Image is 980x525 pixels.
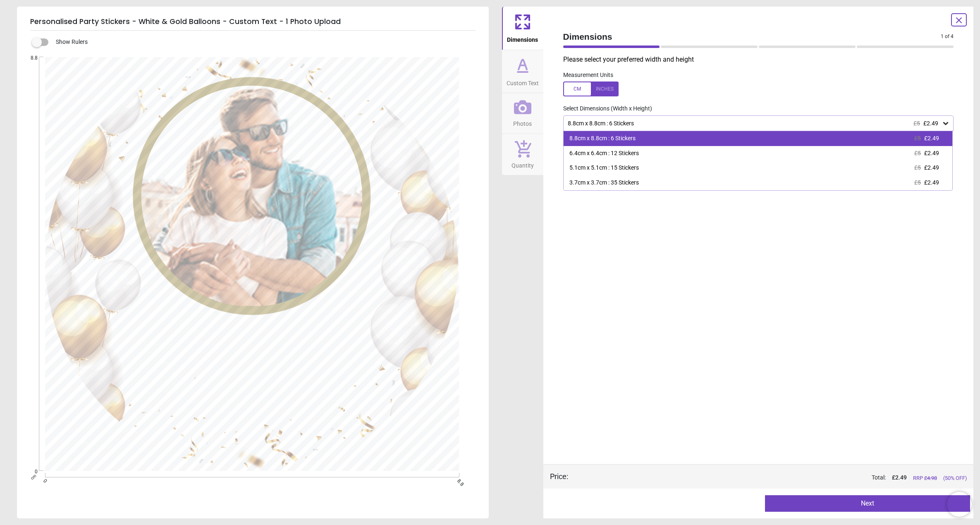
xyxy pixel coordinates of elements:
[914,164,921,171] span: £5
[892,474,907,482] span: £
[569,164,639,172] div: 5.1cm x 5.1cm : 15 Stickers
[569,149,639,158] div: 6.4cm x 6.4cm : 12 Stickers
[22,55,38,62] span: 8.8
[941,33,954,40] span: 1 of 4
[914,150,921,156] span: £5
[563,55,961,64] p: Please select your preferred width and height
[895,474,907,481] span: 2.49
[924,150,939,156] span: £2.49
[943,475,967,482] span: (50% OFF)
[563,71,613,79] label: Measurement Units
[569,134,636,143] div: 8.8cm x 8.8cm : 6 Stickers
[512,158,534,170] span: Quantity
[581,474,967,482] div: Total:
[37,37,489,47] div: Show Rulers
[30,13,476,31] h5: Personalised Party Stickers - White & Gold Balloons - Custom Text - 1 Photo Upload
[924,475,937,481] span: £ 4.98
[550,471,568,482] div: Price :
[947,492,972,517] iframe: Brevo live chat
[502,50,543,93] button: Custom Text
[567,120,942,127] div: 8.8cm x 8.8cm : 6 Stickers
[507,75,539,88] span: Custom Text
[924,164,939,171] span: £2.49
[502,7,543,50] button: Dimensions
[569,179,639,187] div: 3.7cm x 3.7cm : 35 Stickers
[924,135,939,141] span: £2.49
[765,495,970,512] button: Next
[913,120,920,127] span: £5
[502,134,543,175] button: Quantity
[502,93,543,134] button: Photos
[563,31,941,43] span: Dimensions
[513,116,532,128] span: Photos
[914,135,921,141] span: £5
[914,179,921,186] span: £5
[924,179,939,186] span: £2.49
[507,32,538,44] span: Dimensions
[557,105,652,113] label: Select Dimensions (Width x Height)
[923,120,938,127] span: £2.49
[913,475,937,482] span: RRP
